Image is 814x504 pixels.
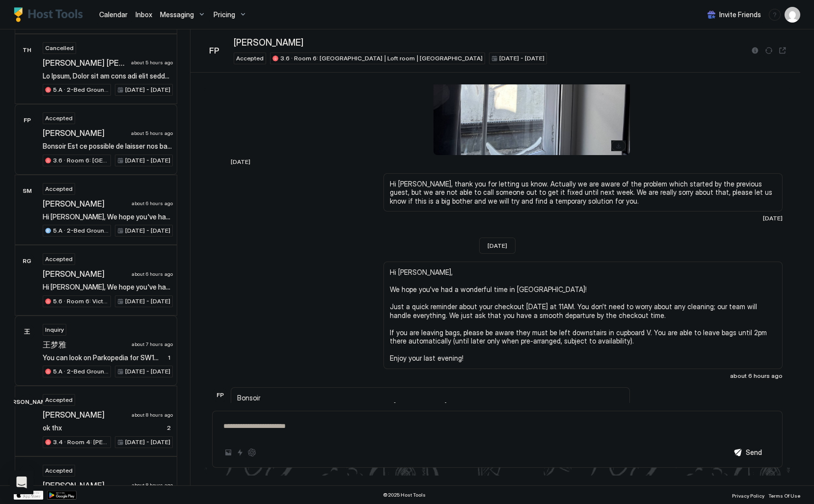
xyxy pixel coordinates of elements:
a: Calendar [99,9,128,20]
span: Hi [PERSON_NAME], We hope you've had a wonderful time in [GEOGRAPHIC_DATA]! Just a quick reminder... [43,283,173,292]
span: [DATE] - [DATE] [125,156,170,165]
span: about 6 hours ago [730,372,783,379]
a: Privacy Policy [732,490,764,500]
span: [DATE] [763,214,783,222]
span: FP [209,45,219,56]
span: [PERSON_NAME] [43,269,128,279]
span: [PERSON_NAME] [43,128,127,138]
span: Messaging [160,10,194,19]
span: [PERSON_NAME] [43,410,128,420]
span: Accepted [236,54,264,63]
button: Quick reply [234,447,246,458]
a: Download [611,140,626,151]
div: Send [746,447,762,457]
span: FP [24,116,31,125]
span: 5.A · 2-Bed Ground Floor Suite | Private Bath | [GEOGRAPHIC_DATA] [53,226,109,235]
span: 5.A · 2-Bed Ground Floor Suite | Private Bath | [GEOGRAPHIC_DATA] [53,367,109,376]
div: Open Intercom Messenger [10,471,33,494]
span: MR [23,468,32,477]
span: Invite Friends [719,10,761,19]
span: Hi [PERSON_NAME], thank you for letting us know. Actually we are aware of the problem which start... [390,180,776,206]
span: [PERSON_NAME] [PERSON_NAME] [43,58,127,68]
span: [DATE] - [DATE] [125,367,170,376]
span: [DATE] - [DATE] [125,85,170,94]
span: Lo Ipsum, Dolor sit am cons adi elit seddoei! Te'in utlabor et dolo mag al Enimad. Mi veni qui no... [43,72,173,80]
span: You can look on Parkopedia for SW1V 1ER [43,353,161,362]
span: [PERSON_NAME] [234,37,303,49]
span: [DATE] - [DATE] [499,54,544,63]
a: Google Play Store [47,491,77,500]
span: SM [23,186,32,195]
a: Host Tools Logo [14,7,87,22]
span: about 5 hours ago [131,130,173,136]
span: Inbox [136,10,152,19]
span: Inquiry [45,325,64,334]
span: 5.A · 2-Bed Ground Floor Suite | Private Bath | [GEOGRAPHIC_DATA] [53,85,109,94]
a: App Store [14,491,43,500]
span: Accepted [45,114,73,123]
span: Accepted [45,185,73,193]
span: about 7 hours ago [132,341,173,347]
span: Accepted [45,396,73,404]
button: ChatGPT Auto Reply [246,447,258,458]
span: Accepted [45,466,73,475]
button: Sync reservation [763,45,775,56]
span: 1 [168,354,170,361]
span: TH [23,46,31,54]
span: Cancelled [45,44,74,53]
a: Inbox [136,9,152,20]
div: User profile [785,7,800,23]
span: FP [217,391,224,399]
button: Open reservation [777,45,788,56]
span: Hi [PERSON_NAME], We hope you've had a wonderful time in [GEOGRAPHIC_DATA]! Just a quick reminder... [390,268,776,363]
span: 2 [167,424,171,431]
span: about 6 hours ago [132,271,173,277]
span: Hi [PERSON_NAME], We hope you've had a wonderful time in [GEOGRAPHIC_DATA]! Just a quick reminder... [43,212,173,221]
span: ok thx [43,424,161,432]
span: 3.4 · Room 4: [PERSON_NAME] Modern | Large room | [PERSON_NAME] [53,438,109,447]
span: Accepted [45,255,73,264]
span: © 2025 Host Tools [383,492,426,498]
span: 3.6 · Room 6: [GEOGRAPHIC_DATA] | Loft room | [GEOGRAPHIC_DATA] [53,156,109,165]
span: about 5 hours ago [131,59,173,66]
button: Reservation information [749,45,761,56]
span: [DATE] [488,242,507,249]
span: 3.6 · Room 6: [GEOGRAPHIC_DATA] | Loft room | [GEOGRAPHIC_DATA] [280,54,483,63]
span: 王梦雅 [43,340,128,349]
span: [DATE] - [DATE] [125,438,170,447]
span: [PERSON_NAME] [3,398,52,406]
button: Send [723,443,772,461]
span: [PERSON_NAME] [43,199,128,209]
span: Calendar [99,10,128,19]
button: Upload image [222,447,234,458]
span: 王 [24,327,30,336]
span: [PERSON_NAME] [43,480,128,490]
div: menu [769,9,781,21]
span: about 6 hours ago [132,200,173,207]
span: [DATE] [231,158,250,165]
a: Terms Of Use [768,490,800,500]
span: Privacy Policy [732,493,764,499]
span: RG [23,257,31,265]
span: Bonsoir Est ce possible de laisser nos bagages plus tard ? [PERSON_NAME] sac est très lourd et no... [43,142,173,151]
span: Pricing [214,10,235,19]
span: Terms Of Use [768,493,800,499]
span: [DATE] - [DATE] [125,297,170,306]
span: 5.6 · Room 6: Victoria Line | Loft room | [GEOGRAPHIC_DATA] [53,297,109,306]
span: about 8 hours ago [132,482,173,488]
span: [DATE] - [DATE] [125,226,170,235]
span: about 8 hours ago [132,412,173,418]
span: Bonsoir Est ce possible de laisser nos bagages plus tard ? [PERSON_NAME] sac est très lourd et no... [237,394,624,420]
